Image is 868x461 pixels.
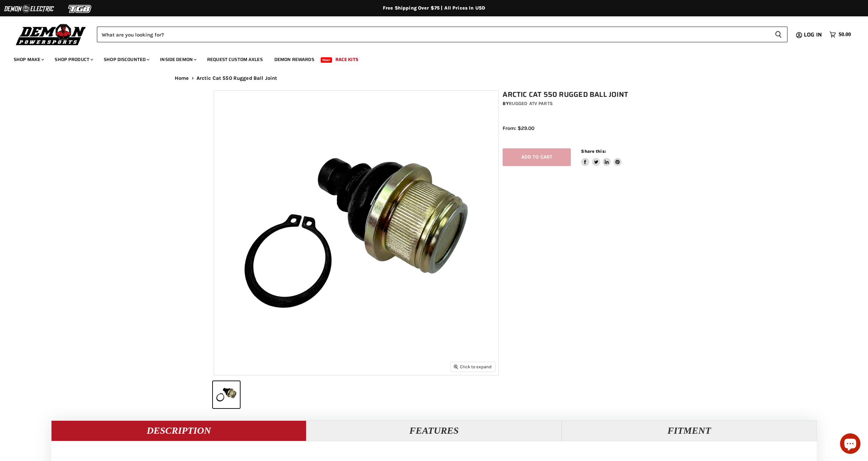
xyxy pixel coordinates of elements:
h1: Arctic Cat 550 Rugged Ball Joint [503,90,658,99]
span: Arctic Cat 550 Rugged Ball Joint [197,75,277,81]
span: Share this: [581,149,606,154]
div: by [503,100,658,107]
img: Arctic Cat 550 Rugged Ball Joint [214,91,498,375]
img: Demon Powersports [14,22,88,46]
input: Search [97,27,769,42]
a: $0.00 [826,30,854,40]
span: From: $29.00 [503,125,534,131]
span: Click to expand [454,364,492,369]
div: Free Shipping Over $75 | All Prices In USD [161,5,707,11]
a: Home [175,75,189,81]
a: Shop Product [49,53,97,66]
a: Request Custom Axles [202,53,268,66]
button: Fitment [562,420,817,441]
a: Demon Rewards [269,53,319,66]
a: Rugged ATV Parts [509,101,553,106]
span: Log in [804,30,822,39]
button: Click to expand [451,362,495,371]
span: New! [321,57,332,63]
button: Arctic Cat 550 Rugged Ball Joint thumbnail [213,381,240,408]
a: Shop Discounted [99,53,154,66]
a: Log in [801,32,826,38]
button: Search [769,27,787,42]
ul: Main menu [9,50,849,66]
nav: Breadcrumbs [161,75,707,81]
span: $0.00 [839,31,851,38]
img: Demon Electric Logo 2 [3,2,55,15]
button: Features [306,420,562,441]
button: Description [51,420,306,441]
a: Inside Demon [155,53,201,66]
form: Product [97,27,787,42]
a: Race Kits [330,53,363,66]
aside: Share this: [581,148,622,166]
a: Shop Make [9,53,48,66]
img: TGB Logo 2 [55,2,106,15]
inbox-online-store-chat: Shopify online store chat [838,433,863,456]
